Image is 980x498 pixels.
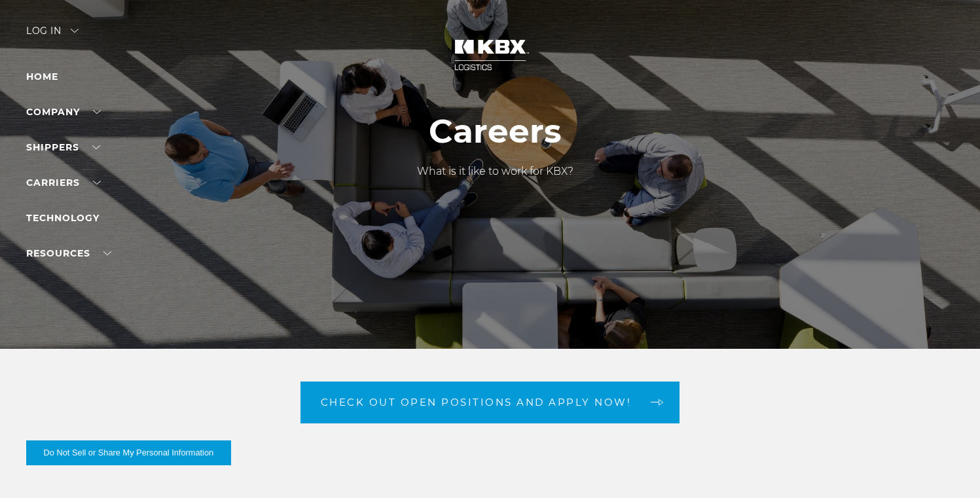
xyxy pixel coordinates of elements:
span: Check out open positions and apply now! [321,397,632,407]
img: kbx logo [441,26,539,84]
a: Technology [26,212,100,224]
button: Do Not Sell or Share My Personal Information [26,440,231,465]
a: SHIPPERS [26,141,100,153]
h1: Careers [417,113,573,151]
img: arrow [71,29,79,33]
a: Carriers [26,177,101,188]
a: RESOURCES [26,247,111,259]
a: Check out open positions and apply now! arrow arrow [300,382,680,423]
div: Log in [26,26,79,45]
p: What is it like to work for KBX? [417,164,573,179]
a: Home [26,71,58,82]
a: Company [26,106,101,118]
